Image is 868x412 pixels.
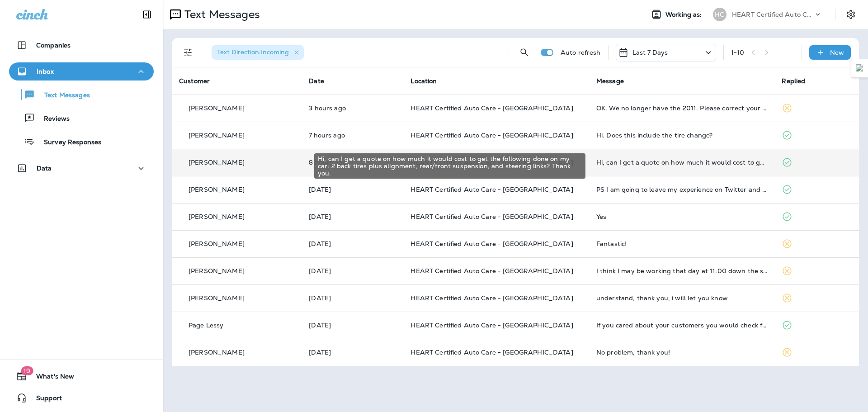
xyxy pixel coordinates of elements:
[410,104,573,112] span: HEART Certified Auto Care - [GEOGRAPHIC_DATA]
[596,132,768,139] div: Hi. Does this include the tire change?
[410,240,573,248] span: HEART Certified Auto Care - [GEOGRAPHIC_DATA]
[189,349,245,356] p: [PERSON_NAME]
[179,43,197,62] button: Filters
[596,349,768,356] div: No problem, thank you!
[309,349,396,356] p: Sep 18, 2025 03:24 PM
[189,213,245,220] p: [PERSON_NAME]
[9,36,154,54] button: Companies
[309,213,396,220] p: Sep 22, 2025 02:04 PM
[189,294,245,302] p: [PERSON_NAME]
[21,366,33,375] span: 19
[9,389,154,407] button: Support
[596,322,768,329] div: If you cared about your customers you would check for recalls especially for expensive repairs. I...
[596,213,768,220] div: Yes
[181,8,260,21] p: Text Messages
[309,240,396,247] p: Sep 22, 2025 11:22 AM
[9,132,154,151] button: Survey Responses
[561,49,601,56] p: Auto refresh
[9,85,154,104] button: Text Messages
[596,294,768,302] div: understand, thank you, i will let you know
[309,322,396,329] p: Sep 20, 2025 07:39 PM
[134,5,160,24] button: Collapse Sidebar
[596,104,768,112] div: OK. We no longer have the 2011. Please correct your records.
[410,294,573,302] span: HEART Certified Auto Care - [GEOGRAPHIC_DATA]
[713,8,726,21] div: HC
[856,64,864,72] img: Detect Auto
[309,294,396,302] p: Sep 22, 2025 11:11 AM
[596,186,768,193] div: PS I am going to leave my experience on Twitter and Facebook. Do you guys charge me $160 to plug ...
[212,45,304,60] div: Text Direction:Incoming
[37,68,54,75] p: Inbox
[35,91,90,100] p: Text Messages
[189,267,245,275] p: [PERSON_NAME]
[843,6,859,23] button: Settings
[9,109,154,128] button: Reviews
[189,240,245,247] p: [PERSON_NAME]
[632,49,668,56] p: Last 7 Days
[309,267,396,275] p: Sep 22, 2025 11:14 AM
[179,77,210,85] span: Customer
[309,104,396,112] p: Sep 24, 2025 01:14 PM
[35,138,101,147] p: Survey Responses
[596,240,768,247] div: Fantastic!
[596,159,768,166] div: Hi, can I get a quote on how much it would cost to get the following done on my car: 2 back tires...
[596,77,624,85] span: Message
[189,322,223,329] p: Page Lessy
[515,43,533,62] button: Search Messages
[410,348,573,356] span: HEART Certified Auto Care - [GEOGRAPHIC_DATA]
[27,394,62,405] span: Support
[189,104,245,112] p: [PERSON_NAME]
[830,49,844,56] p: New
[665,11,704,19] span: Working as:
[309,77,324,85] span: Date
[410,213,573,221] span: HEART Certified Auto Care - [GEOGRAPHIC_DATA]
[9,62,154,81] button: Inbox
[410,131,573,139] span: HEART Certified Auto Care - [GEOGRAPHIC_DATA]
[27,373,74,384] span: What's New
[410,77,437,85] span: Location
[35,115,70,123] p: Reviews
[9,367,154,385] button: 19What's New
[37,165,52,172] p: Data
[36,42,71,49] p: Companies
[189,159,245,166] p: [PERSON_NAME]
[410,185,573,194] span: HEART Certified Auto Care - [GEOGRAPHIC_DATA]
[731,49,745,56] div: 1 - 10
[309,159,396,166] p: Sep 24, 2025 08:47 AM
[189,186,245,193] p: [PERSON_NAME]
[309,132,396,139] p: Sep 24, 2025 08:58 AM
[732,11,813,18] p: HEART Certified Auto Care
[596,267,768,275] div: I think I may be working that day at 11:00 down the street. If so, I'll have to pick up my car af...
[189,132,245,139] p: [PERSON_NAME]
[410,267,573,275] span: HEART Certified Auto Care - [GEOGRAPHIC_DATA]
[309,186,396,193] p: Sep 22, 2025 05:26 PM
[9,159,154,177] button: Data
[314,153,585,179] div: Hi, can I get a quote on how much it would cost to get the following done on my car: 2 back tires...
[410,321,573,329] span: HEART Certified Auto Care - [GEOGRAPHIC_DATA]
[217,48,289,56] span: Text Direction : Incoming
[782,77,805,85] span: Replied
